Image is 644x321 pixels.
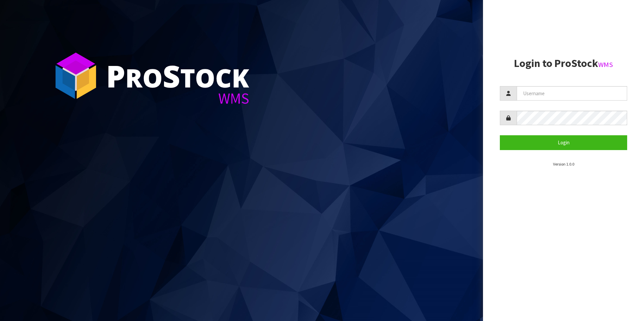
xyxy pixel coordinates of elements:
[598,60,613,69] small: WMS
[553,162,574,167] small: Version 1.0.0
[500,58,627,69] h2: Login to ProStock
[106,55,125,96] span: P
[500,135,627,150] button: Login
[51,50,101,101] img: ProStock Cube
[106,61,249,91] div: ro tock
[106,91,249,106] div: WMS
[163,55,180,96] span: S
[517,86,627,101] input: Username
